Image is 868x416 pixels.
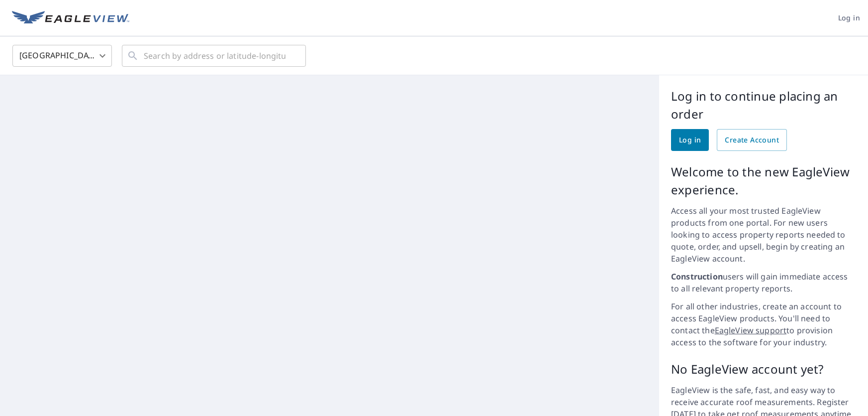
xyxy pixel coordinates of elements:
input: Search by address or latitude-longitude [144,42,286,70]
p: users will gain immediate access to all relevant property reports. [671,271,856,294]
span: Log in [679,134,701,146]
p: Access all your most trusted EagleView products from one portal. For new users looking to access ... [671,205,856,265]
p: Welcome to the new EagleView experience. [671,163,856,199]
div: [GEOGRAPHIC_DATA] [12,42,112,70]
img: EV Logo [12,11,129,26]
a: Log in [671,129,709,151]
p: No EagleView account yet? [671,360,856,378]
p: For all other industries, create an account to access EagleView products. You'll need to contact ... [671,300,856,348]
a: EagleView support [715,325,787,336]
strong: Construction [671,271,723,282]
p: Log in to continue placing an order [671,87,856,123]
span: Log in [838,12,860,24]
a: Create Account [717,129,787,151]
span: Create Account [725,134,779,146]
